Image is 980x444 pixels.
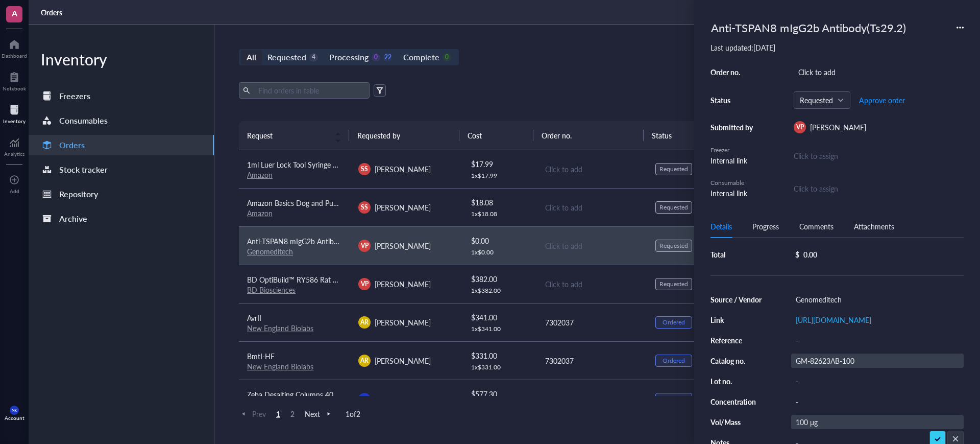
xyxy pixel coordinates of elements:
[247,285,296,295] a: BD Biosciences
[375,279,431,289] span: [PERSON_NAME]
[247,323,313,333] a: New England Biolabs
[752,221,779,232] div: Progress
[471,363,528,371] div: 1 x $ 331.00
[859,96,905,104] span: Approve order
[375,241,431,251] span: [PERSON_NAME]
[459,121,533,150] th: Cost
[663,357,685,365] div: Ordered
[29,110,214,131] a: Consumables
[859,92,905,108] button: Approve order
[3,118,26,124] div: Inventory
[533,121,644,150] th: Order no.
[536,303,647,341] td: 7302037
[59,89,90,103] div: Freezers
[471,325,528,333] div: 1 x $ 341.00
[239,49,459,65] div: segmented control
[471,273,528,285] div: $ 382.00
[471,350,528,361] div: $ 331.00
[536,380,647,418] td: 14648443
[360,318,369,327] span: AR
[247,361,313,371] a: New England Biolabs
[2,53,27,59] div: Dashboard
[3,69,26,91] a: Notebook
[710,146,756,155] div: Freezer
[372,53,380,62] div: 0
[710,356,763,365] div: Catalog no.
[710,295,763,304] div: Source / Vendor
[706,16,911,39] div: Anti-TSPAN8 mIgG2b Antibody(Ts29.2)
[545,163,639,175] div: Click to add
[247,208,273,218] a: Amazon
[796,123,804,132] span: VP
[545,202,639,213] div: Click to add
[545,278,639,290] div: Click to add
[59,212,87,226] div: Archive
[29,184,214,204] a: Repository
[375,394,431,404] span: [PERSON_NAME]
[710,43,964,52] div: Last updated: [DATE]
[471,287,528,295] div: 1 x $ 382.00
[29,208,214,229] a: Archive
[659,280,688,288] div: Requested
[663,395,685,403] div: Ordered
[10,188,19,194] div: Add
[383,53,392,62] div: 22
[4,151,24,157] div: Analytics
[471,235,528,246] div: $ 0.00
[3,102,26,124] a: Inventory
[239,121,349,150] th: Request
[536,341,647,380] td: 7302037
[309,53,318,62] div: 4
[545,355,639,366] div: 7302037
[29,159,214,180] a: Stock tracker
[794,65,964,79] div: Click to add
[545,317,639,328] div: 7302037
[375,202,431,213] span: [PERSON_NAME]
[29,86,214,106] a: Freezers
[239,409,266,418] span: Prev
[710,188,756,199] div: Internal link
[710,221,732,232] div: Details
[286,409,299,418] span: 2
[247,389,386,400] span: Zeba Desalting Columns 40K MWCO 10 mL
[791,394,964,409] div: -
[375,317,431,328] span: [PERSON_NAME]
[710,96,756,105] div: Status
[659,242,688,250] div: Requested
[247,198,742,208] span: Amazon Basics Dog and Puppy Pee Pads, 5-Layer Leak-Proof Super Absorbent, Quick-Dry Surface, Pott...
[247,50,256,64] div: All
[710,417,763,427] div: Vol/Mass
[536,150,647,189] td: Click to add
[4,134,24,157] a: Analytics
[247,246,293,256] a: Genomeditech
[710,67,756,77] div: Order no.
[545,240,639,251] div: Click to add
[361,165,368,174] span: SS
[659,203,688,212] div: Requested
[349,121,459,150] th: Requested by
[247,351,275,361] span: BmtI-HF
[247,130,329,141] span: Request
[663,318,685,326] div: Ordered
[12,7,17,19] span: A
[59,113,108,128] div: Consumables
[794,183,964,194] div: Click to assign
[710,377,763,386] div: Lot no.
[12,408,17,412] span: MK
[59,138,85,152] div: Orders
[545,393,639,405] div: 14648443
[471,248,528,256] div: 1 x $ 0.00
[536,188,647,226] td: Click to add
[254,83,365,98] input: Find orders in table
[471,312,528,323] div: $ 341.00
[375,356,431,366] span: [PERSON_NAME]
[644,121,717,150] th: Status
[791,292,964,307] div: Genomeditech
[247,236,370,246] span: Anti-TSPAN8 mIgG2b Antibody(Ts29.2)
[443,53,451,62] div: 0
[272,409,284,418] span: 1
[247,313,261,323] span: AvrII
[791,374,964,388] div: -
[794,150,964,161] div: Click to assign
[800,96,842,105] span: Requested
